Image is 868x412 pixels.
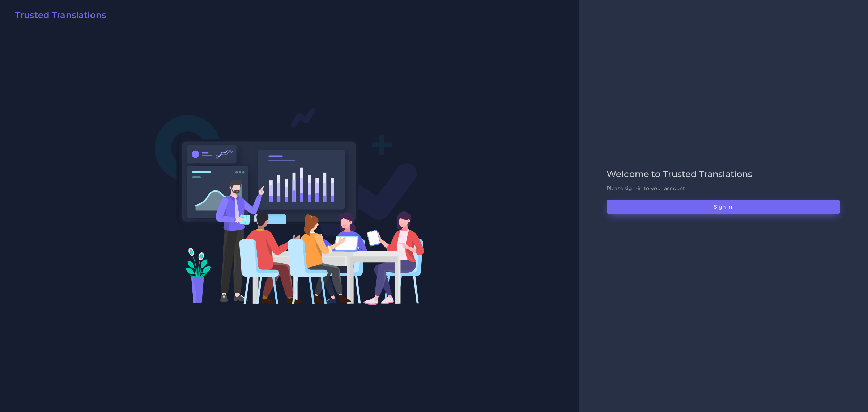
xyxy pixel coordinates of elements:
h2: Trusted Translations [15,10,106,21]
h2: Welcome to Trusted Translations [607,169,840,180]
a: Trusted Translations [10,10,106,23]
button: Sign in [607,200,840,214]
p: Please sign-in to your account [607,185,840,192]
img: Login V2 [154,107,425,305]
